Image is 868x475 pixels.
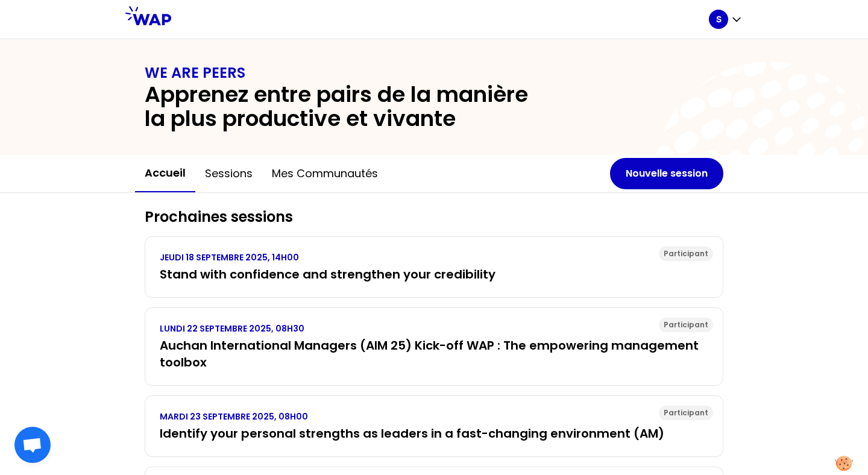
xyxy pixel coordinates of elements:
[709,10,743,29] button: S
[160,411,708,423] p: MARDI 23 SEPTEMBRE 2025, 08H00
[659,247,713,261] div: Participant
[659,318,713,332] div: Participant
[160,251,708,263] p: JEUDI 18 SEPTEMBRE 2025, 14H00
[135,155,195,192] button: Accueil
[160,337,708,371] h3: Auchan International Managers (AIM 25) Kick-off WAP : The empowering management toolbox
[160,425,708,442] h3: Identify your personal strengths as leaders in a fast-changing environment (AM)
[610,158,723,189] button: Nouvelle session
[160,411,708,442] a: MARDI 23 SEPTEMBRE 2025, 08H00Identify your personal strengths as leaders in a fast-changing envi...
[160,322,708,371] a: LUNDI 22 SEPTEMBRE 2025, 08H30Auchan International Managers (AIM 25) Kick-off WAP : The empowerin...
[145,207,723,227] h2: Prochaines sessions
[659,406,713,420] div: Participant
[160,251,708,283] a: JEUDI 18 SEPTEMBRE 2025, 14H00Stand with confidence and strengthen your credibility
[145,63,723,83] h1: WE ARE PEERS
[14,427,51,463] div: Open chat
[195,156,262,192] button: Sessions
[160,266,708,283] h3: Stand with confidence and strengthen your credibility
[145,83,550,131] h2: Apprenez entre pairs de la manière la plus productive et vivante
[262,156,388,192] button: Mes communautés
[716,13,722,25] p: S
[160,322,708,335] p: LUNDI 22 SEPTEMBRE 2025, 08H30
